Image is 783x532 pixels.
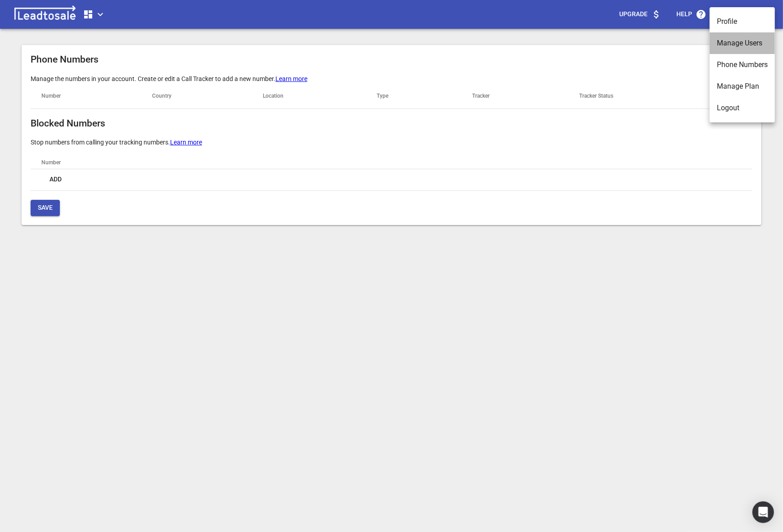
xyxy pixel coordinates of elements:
li: Manage Users [710,32,775,54]
li: Profile [710,11,775,32]
li: Manage Plan [710,76,775,97]
li: Logout [710,97,775,119]
li: Phone Numbers [710,54,775,76]
div: Open Intercom Messenger [752,501,774,523]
